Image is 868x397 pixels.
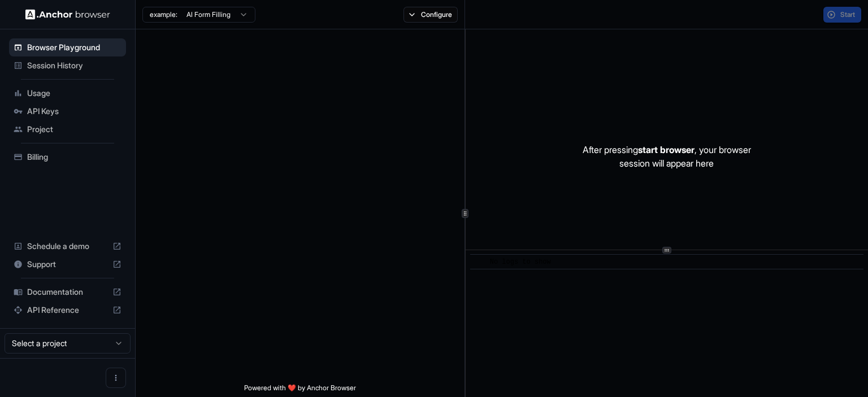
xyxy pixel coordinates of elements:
span: start browser [638,144,695,155]
button: Configure [403,7,458,23]
div: Billing [9,148,126,166]
div: Project [9,120,126,138]
span: Support [27,259,108,270]
span: API Keys [27,106,121,117]
button: Open menu [106,368,126,388]
div: Documentation [9,283,126,301]
div: Schedule a demo [9,237,126,255]
div: Support [9,255,126,273]
span: Browser Playground [27,42,121,53]
span: Project [27,124,121,135]
span: ​ [476,256,481,268]
span: example: [150,10,177,19]
div: API Keys [9,102,126,120]
img: Anchor Logo [25,9,110,20]
span: API Reference [27,304,108,316]
span: Documentation [27,286,108,298]
p: After pressing , your browser session will appear here [583,143,751,170]
div: Browser Playground [9,38,126,56]
span: Schedule a demo [27,241,108,252]
span: Powered with ❤️ by Anchor Browser [244,383,356,397]
div: Usage [9,84,126,102]
span: Usage [27,88,121,99]
div: API Reference [9,301,126,319]
span: Session History [27,60,121,71]
div: Session History [9,56,126,75]
span: No logs to show [490,258,551,266]
span: Billing [27,151,121,163]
